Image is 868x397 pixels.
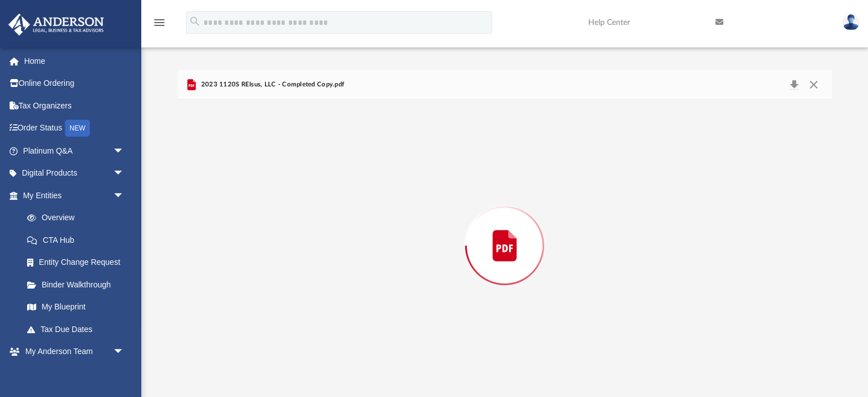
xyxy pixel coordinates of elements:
[113,162,136,185] span: arrow_drop_down
[8,117,141,140] a: Order StatusNEW
[8,341,136,363] a: My Anderson Teamarrow_drop_down
[16,273,141,296] a: Binder Walkthrough
[153,16,166,29] i: menu
[16,251,141,274] a: Entity Change Request
[16,229,141,251] a: CTA Hub
[784,77,804,93] button: Download
[8,184,141,207] a: My Entitiesarrow_drop_down
[177,70,831,391] div: Preview
[113,341,136,364] span: arrow_drop_down
[843,14,860,30] img: User Pic
[804,77,824,93] button: Close
[153,21,166,29] a: menu
[8,162,141,185] a: Digital Productsarrow_drop_down
[16,207,141,229] a: Overview
[8,72,141,95] a: Online Ordering
[16,318,141,341] a: Tax Due Dates
[65,120,90,137] div: NEW
[5,14,107,36] img: Anderson Advisors Platinum Portal
[113,139,136,163] span: arrow_drop_down
[16,296,136,319] a: My Blueprint
[8,139,141,162] a: Platinum Q&Aarrow_drop_down
[113,184,136,207] span: arrow_drop_down
[8,50,141,72] a: Home
[8,94,141,117] a: Tax Organizers
[189,15,201,28] i: search
[198,80,344,90] span: 2023 1120S REIsus, LLC - Completed Copy.pdf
